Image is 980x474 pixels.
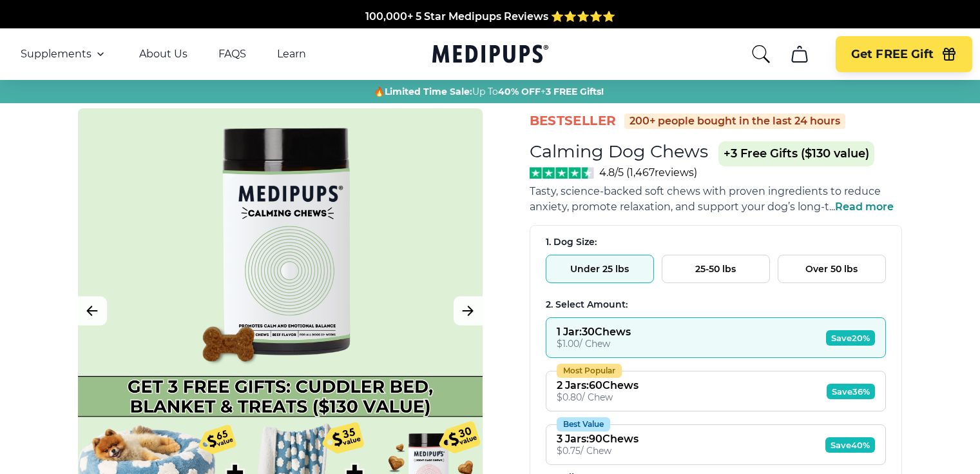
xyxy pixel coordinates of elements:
div: 1. Dog Size: [546,236,886,248]
span: Save 20% [826,330,875,346]
button: 1 Jar:30Chews$1.00/ ChewSave20% [546,317,886,358]
span: Save 36% [827,384,875,399]
div: 2 Jars : 60 Chews [557,379,639,391]
a: Learn [277,48,306,61]
h1: Calming Dog Chews [530,141,708,162]
div: Best Value [557,417,610,431]
div: $ 0.75 / Chew [557,445,639,457]
span: Tasty, science-backed soft chews with proven ingredients to reduce [530,185,881,197]
div: 3 Jars : 90 Chews [557,433,639,445]
a: About Us [139,48,187,61]
span: 100,000+ 5 Star Medipups Reviews ⭐️⭐️⭐️⭐️⭐️ [365,8,615,21]
button: cart [784,39,815,70]
span: Made In The [GEOGRAPHIC_DATA] from domestic & globally sourced ingredients [276,24,704,36]
span: BestSeller [530,112,617,130]
button: search [751,44,771,64]
span: ... [829,201,894,213]
img: Stars - 4.8 [530,167,595,179]
button: Supplements [21,46,108,62]
span: +3 Free Gifts ($130 value) [718,141,874,166]
button: 25-50 lbs [662,255,770,283]
span: 4.8/5 ( 1,467 reviews) [599,166,697,179]
div: 2. Select Amount: [546,299,886,311]
span: Save 40% [825,437,875,453]
a: FAQS [218,48,246,61]
span: Read more [835,201,894,213]
button: Over 50 lbs [778,255,886,283]
button: Get FREE Gift [836,36,972,72]
button: Under 25 lbs [546,255,654,283]
span: Supplements [21,48,91,61]
div: Most Popular [557,364,622,378]
span: anxiety, promote relaxation, and support your dog’s long-t [530,201,829,213]
button: Most Popular2 Jars:60Chews$0.80/ ChewSave36% [546,371,886,411]
span: Get FREE Gift [851,47,934,62]
div: 200+ people bought in the last 24 hours [624,114,845,129]
a: Medipups [432,42,548,68]
button: Best Value3 Jars:90Chews$0.75/ ChewSave40% [546,424,886,465]
div: $ 0.80 / Chew [557,391,639,403]
button: Next Image [454,297,483,326]
div: 1 Jar : 30 Chews [557,326,631,338]
span: 🔥 Up To + [374,85,604,98]
div: $ 1.00 / Chew [557,338,631,350]
button: Previous Image [78,297,107,326]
